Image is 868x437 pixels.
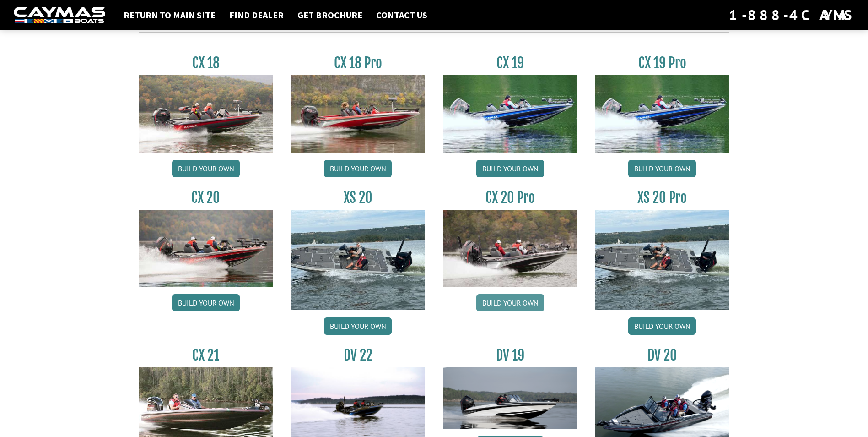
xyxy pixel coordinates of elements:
[139,189,273,206] h3: CX 20
[139,55,273,71] h3: CX 18
[595,189,729,206] h3: XS 20 Pro
[628,160,696,177] a: Build your own
[729,5,854,25] div: 1-888-4CAYMAS
[628,317,696,335] a: Build your own
[139,210,273,287] img: CX-20_thumbnail.jpg
[595,347,729,364] h3: DV 20
[291,75,425,152] img: CX-18SS_thumbnail.jpg
[172,160,240,177] a: Build your own
[225,9,288,21] a: Find Dealer
[119,9,220,21] a: Return to main site
[324,317,392,335] a: Build your own
[443,55,577,71] h3: CX 19
[139,75,273,152] img: CX-18S_thumbnail.jpg
[291,210,425,310] img: XS_20_resized.jpg
[372,9,432,21] a: Contact Us
[476,160,544,177] a: Build your own
[595,75,729,152] img: CX19_thumbnail.jpg
[291,347,425,364] h3: DV 22
[443,367,577,429] img: dv-19-ban_from_website_for_caymas_connect.png
[443,347,577,364] h3: DV 19
[443,189,577,206] h3: CX 20 Pro
[595,210,729,310] img: XS_20_resized.jpg
[291,189,425,206] h3: XS 20
[139,347,273,364] h3: CX 21
[443,210,577,287] img: CX-20Pro_thumbnail.jpg
[443,75,577,152] img: CX19_thumbnail.jpg
[476,294,544,311] a: Build your own
[172,294,240,311] a: Build your own
[324,160,392,177] a: Build your own
[293,9,367,21] a: Get Brochure
[14,7,105,24] img: white-logo-c9c8dbefe5ff5ceceb0f0178aa75bf4bb51f6bca0971e226c86eb53dfe498488.png
[595,55,729,71] h3: CX 19 Pro
[291,55,425,71] h3: CX 18 Pro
